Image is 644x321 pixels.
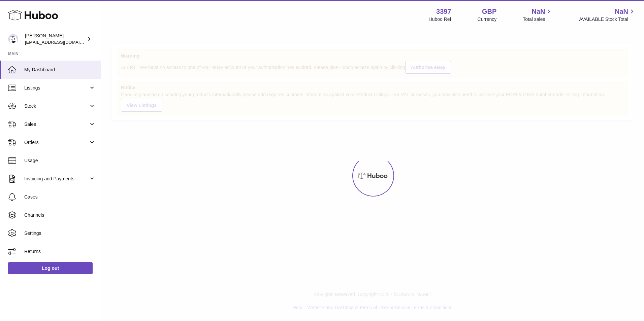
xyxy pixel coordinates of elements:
span: Returns [24,248,96,255]
span: Invoicing and Payments [24,176,89,182]
span: [EMAIL_ADDRESS][DOMAIN_NAME] [25,39,99,45]
span: AVAILABLE Stock Total [579,16,636,23]
span: Total sales [523,16,553,23]
div: [PERSON_NAME] [25,33,86,45]
span: Settings [24,230,96,237]
span: Sales [24,121,89,128]
span: Cases [24,194,96,200]
div: Currency [478,16,497,23]
strong: 3397 [436,7,451,16]
span: NaN [532,7,545,16]
span: Orders [24,139,89,146]
span: NaN [615,7,628,16]
div: Huboo Ref [429,16,451,23]
span: My Dashboard [24,67,96,73]
a: NaN Total sales [523,7,553,23]
span: Stock [24,103,89,109]
span: Usage [24,157,96,164]
span: Channels [24,212,96,218]
a: Log out [8,262,93,274]
img: sales@canchema.com [8,34,18,44]
a: NaN AVAILABLE Stock Total [579,7,636,23]
strong: GBP [482,7,496,16]
span: Listings [24,85,89,91]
